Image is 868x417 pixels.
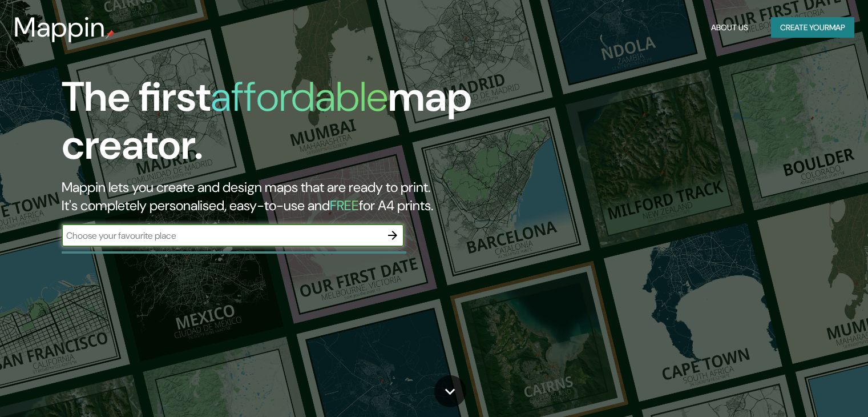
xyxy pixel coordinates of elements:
img: mappin-pin [106,30,115,39]
h2: Mappin lets you create and design maps that are ready to print. It's completely personalised, eas... [62,178,496,215]
h3: Mappin [14,11,106,43]
button: Create yourmap [771,17,854,38]
h1: The first map creator. [62,73,496,178]
button: About Us [706,17,753,38]
input: Choose your favourite place [62,229,381,242]
h5: FREE [330,197,359,214]
h1: affordable [211,70,388,123]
